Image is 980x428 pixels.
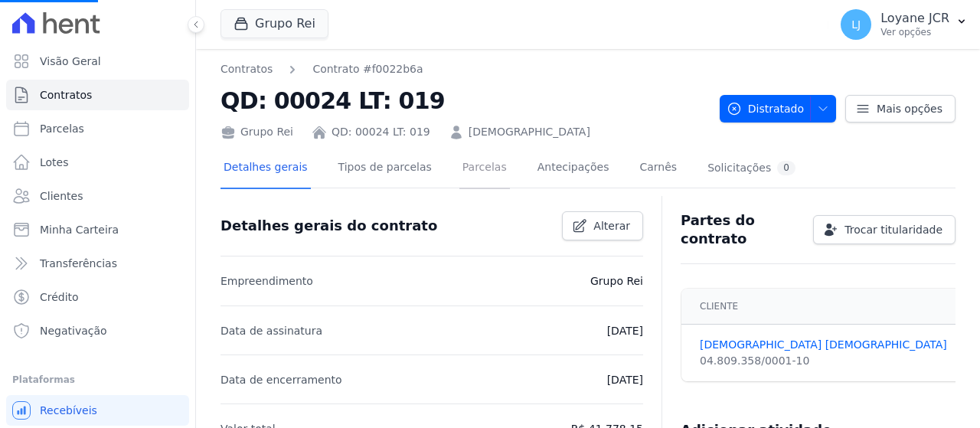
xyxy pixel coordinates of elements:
a: Transferências [6,248,189,279]
a: Minha Carteira [6,214,189,245]
a: [DEMOGRAPHIC_DATA] [469,124,590,140]
a: [DEMOGRAPHIC_DATA] [DEMOGRAPHIC_DATA] [700,337,947,353]
th: Cliente [681,289,956,325]
button: Distratado [720,95,836,123]
span: Minha Carteira [40,222,119,237]
div: 0 [777,161,795,175]
span: LJ [851,19,861,30]
a: Detalhes gerais [220,149,311,189]
button: Grupo Rei [220,9,328,38]
p: Ver opções [880,26,949,38]
div: Plataformas [12,371,183,389]
h2: QD: 00024 LT: 019 [220,83,707,118]
p: Grupo Rei [590,272,643,290]
span: Negativação [40,323,107,338]
a: Negativação [6,315,189,346]
div: Grupo Rei [220,124,293,140]
p: Loyane JCR [880,11,949,26]
button: LJ Loyane JCR Ver opções [828,3,980,46]
a: Contrato #f0022b6a [312,61,423,77]
a: Lotes [6,147,189,178]
a: Solicitações0 [704,149,799,189]
a: Recebíveis [6,395,189,426]
span: Recebíveis [40,403,97,418]
a: Contratos [6,80,189,110]
nav: Breadcrumb [220,61,707,77]
p: [DATE] [607,322,643,340]
div: 04.809.358/0001-10 [700,353,947,369]
p: [DATE] [607,371,643,389]
p: Data de assinatura [220,322,322,340]
nav: Breadcrumb [220,61,423,77]
a: QD: 00024 LT: 019 [332,124,430,140]
a: Carnês [636,149,680,189]
span: Alterar [593,218,630,234]
a: Tipos de parcelas [335,149,435,189]
a: Parcelas [6,113,189,144]
span: Distratado [727,95,804,123]
h3: Partes do contrato [681,211,801,248]
span: Contratos [40,87,92,103]
span: Visão Geral [40,54,101,69]
span: Clientes [40,188,83,204]
a: Trocar titularidade [813,215,955,244]
a: Visão Geral [6,46,189,77]
span: Transferências [40,256,117,271]
span: Mais opções [877,101,942,116]
span: Parcelas [40,121,84,136]
a: Antecipações [534,149,612,189]
p: Empreendimento [220,272,313,290]
span: Trocar titularidade [844,222,942,237]
span: Lotes [40,155,69,170]
span: Crédito [40,289,79,305]
a: Contratos [220,61,273,77]
p: Data de encerramento [220,371,342,389]
div: Solicitações [707,161,795,175]
a: Parcelas [459,149,510,189]
a: Clientes [6,181,189,211]
a: Crédito [6,282,189,312]
h3: Detalhes gerais do contrato [220,217,437,235]
a: Alterar [562,211,643,240]
a: Mais opções [845,95,955,123]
